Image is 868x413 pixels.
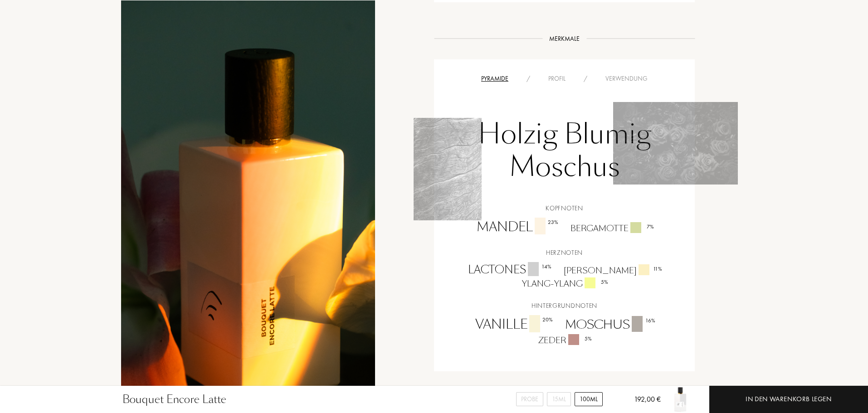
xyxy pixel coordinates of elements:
[548,218,558,226] div: 23 %
[622,394,661,413] div: 192,00 €
[542,316,553,324] div: 20 %
[585,335,592,343] div: 5 %
[557,264,668,277] div: [PERSON_NAME]
[558,316,661,334] div: Moschus
[645,316,655,325] div: 16 %
[575,392,603,406] div: 100mL
[515,277,614,290] div: Ylang-Ylang
[541,262,551,271] div: 14 %
[613,102,738,185] img: AQA9JBICUWVUY_1.png
[746,394,831,404] div: In den Warenkorb legen
[441,301,688,311] div: Hintergrundnoten
[468,315,558,334] div: Vanille
[461,262,557,278] div: Lactones
[666,386,693,413] img: Bouquet Encore Latte
[517,74,539,83] div: /
[575,74,596,83] div: /
[539,74,575,83] div: Profil
[596,74,657,83] div: Verwendung
[441,113,688,192] div: Holzig Blumig Moschus
[564,222,659,234] div: Bergamotte
[441,204,688,213] div: Kopfnoten
[601,278,608,286] div: 5 %
[122,391,226,408] div: Bouquet Encore Latte
[414,118,482,220] img: AQA9JBICUWVUY_2.png
[441,248,688,258] div: Herznoten
[470,218,564,237] div: Mandel
[532,334,597,346] div: Zeder
[516,392,543,406] div: Probe
[547,392,571,406] div: 15mL
[647,223,654,231] div: 7 %
[472,74,517,83] div: Pyramide
[653,265,662,273] div: 11 %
